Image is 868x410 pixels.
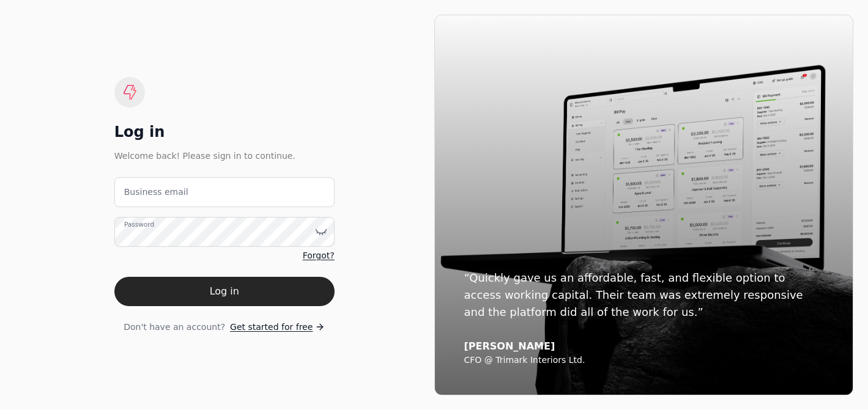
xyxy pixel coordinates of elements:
[230,321,325,334] a: Get started for free
[230,321,313,334] span: Get started for free
[464,269,824,321] div: “Quickly gave us an affordable, fast, and flexible option to access working capital. Their team w...
[114,149,335,163] div: Welcome back! Please sign in to continue.
[464,340,824,353] div: [PERSON_NAME]
[303,249,335,262] a: Forgot?
[124,186,188,199] label: Business email
[464,355,824,366] div: CFO @ Trimark Interiors Ltd.
[124,321,225,334] span: Don't have an account?
[114,277,335,306] button: Log in
[124,219,154,229] label: Password
[114,122,335,142] div: Log in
